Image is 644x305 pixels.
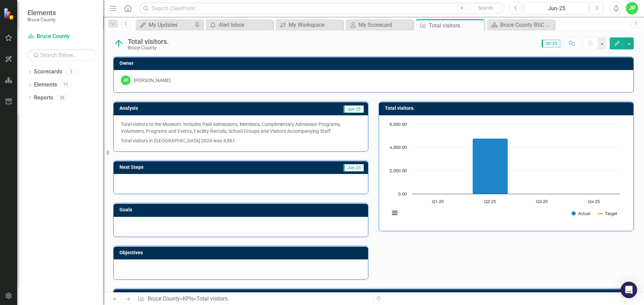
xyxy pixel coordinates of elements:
div: » » [138,295,368,303]
span: Jun-25 [343,105,364,113]
button: View chart menu, Chart [390,208,400,218]
text: Q2-25 [484,200,496,204]
button: JP [626,2,638,14]
a: My Workspace [277,21,341,29]
a: Bruce County [148,295,180,302]
a: Elements [34,81,57,89]
text: Q1-25 [432,200,444,204]
text: Q4-25 [588,200,600,204]
div: My Updates [149,21,193,29]
a: My Scorecard [347,21,411,29]
div: 71 [60,82,71,88]
img: ClearPoint Strategy [3,8,15,20]
button: Show Actual [572,211,590,216]
a: My Updates [137,21,193,29]
div: 26 [57,95,68,101]
a: Bruce County [27,33,96,40]
path: Q2-25, 4,774. Actual. [473,138,508,194]
h3: Owner [119,61,630,66]
span: Elements [27,9,56,17]
button: Search [469,3,503,13]
text: Q3-25 [536,200,548,204]
text: 4,000.00 [390,145,407,150]
a: KPIs [183,295,194,302]
div: Open Intercom Messenger [621,282,637,298]
span: Q2-25 [542,40,560,47]
text: 0.00 [398,192,407,197]
div: JP [121,75,130,85]
h3: Analysis [119,106,233,111]
h3: Goals [119,207,365,212]
a: Scorecards [34,68,62,76]
h3: Total visitors. [385,106,630,111]
div: Jun-25 [527,4,586,13]
input: Search Below... [27,49,96,61]
span: Jun-25 [343,164,364,172]
button: Show Target [598,211,617,216]
div: Total visitors. [196,295,229,302]
small: Bruce County [27,17,56,22]
a: Alert Inbox [207,21,271,29]
svg: Interactive chart [386,121,623,224]
div: My Workspace [289,21,341,29]
p: Total visitors in [GEOGRAPHIC_DATA] 2024 was 4,861. [121,136,361,144]
div: Alert Inbox [219,21,271,29]
div: Total visitors. [128,38,169,45]
div: 1 [66,69,77,75]
div: Total visitors. [429,21,483,30]
text: 6,000.00 [390,122,407,127]
div: Bruce County BSC Welcome Page [500,21,553,29]
span: Search [478,5,493,11]
div: Chart. Highcharts interactive chart. [386,121,626,224]
input: Search ClearPoint... [139,2,504,14]
img: On Track [113,38,124,49]
h3: Objectives [119,250,365,255]
a: Bruce County BSC Welcome Page [489,21,553,29]
div: My Scorecard [359,21,411,29]
div: Bruce County [128,45,169,50]
text: 2,000.00 [390,169,407,173]
div: [PERSON_NAME] [134,77,171,84]
p: Total visitors to the Museum. Includes Paid Admissions, Members, Complimentary Admission Programs... [121,121,361,136]
a: Reports [34,94,53,102]
button: Jun-25 [524,2,589,14]
h3: Next Steps [119,165,250,170]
